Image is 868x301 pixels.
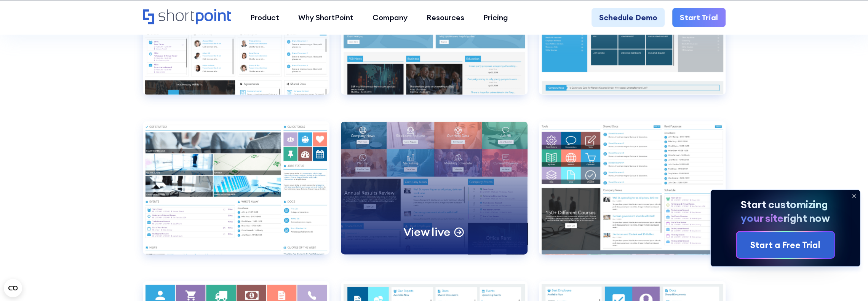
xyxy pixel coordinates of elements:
a: Product [241,8,289,27]
p: View live [403,225,451,239]
a: Schedule Demo [591,8,665,27]
a: Pricing [474,8,518,27]
iframe: Chat Widget [830,264,868,301]
a: Company [363,8,417,27]
a: Home [143,9,232,25]
div: Resources [427,12,464,23]
a: Intranet Layout 6 [539,121,726,270]
button: Open CMP widget [4,279,22,297]
a: Start Trial [672,8,726,27]
a: Resources [417,8,474,27]
div: Product [250,12,279,23]
a: Intranet Layout 5View live [341,121,528,270]
a: Start a Free Trial [737,232,834,258]
div: Start a Free Trial [750,239,820,252]
a: Why ShortPoint [289,8,363,27]
div: Why ShortPoint [298,12,353,23]
div: Company [372,12,408,23]
div: Pricing [483,12,508,23]
a: Intranet Layout 4 [143,121,329,270]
